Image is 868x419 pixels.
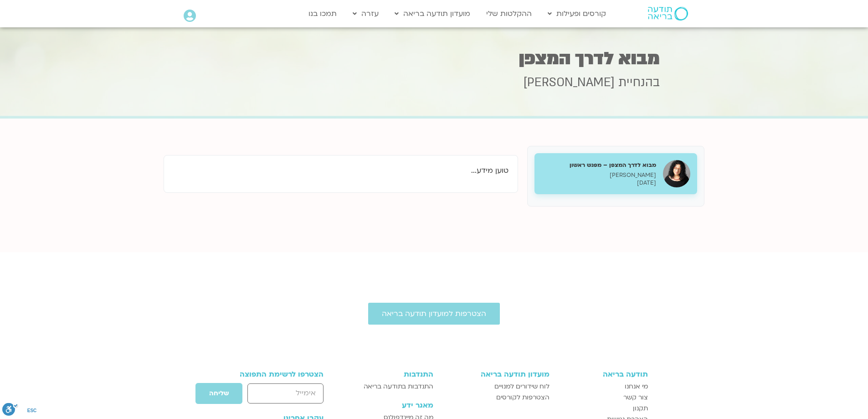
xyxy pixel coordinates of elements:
h3: התנדבות [349,370,433,378]
a: מועדון תודעה בריאה [390,5,475,22]
p: טוען מידע... [173,165,508,177]
span: התנדבות בתודעה בריאה [364,381,433,392]
span: שליחה [209,390,229,397]
h3: הצטרפו לרשימת התפוצה [221,370,324,378]
span: בהנחיית [618,74,660,91]
span: לוח שידורים למנויים [494,381,550,392]
span: [PERSON_NAME] [524,74,615,91]
a: לוח שידורים למנויים [442,381,550,392]
form: טופס חדש [221,383,324,409]
h3: מאגר ידע [349,401,433,409]
span: צור קשר [623,392,648,403]
a: ההקלטות שלי [482,5,536,22]
button: שליחה [195,383,243,404]
a: מי אנחנו [559,381,648,392]
a: קורסים ופעילות [543,5,611,22]
img: מבוא לדרך המצפן – מפגש ראשון [663,160,690,187]
p: [DATE] [541,179,656,187]
h5: מבוא לדרך המצפן – מפגש ראשון [541,161,656,169]
span: מי אנחנו [625,381,648,392]
a: התנדבות בתודעה בריאה [349,381,433,392]
span: הצטרפות לקורסים [496,392,550,403]
h3: תודעה בריאה [559,370,648,378]
a: הצטרפות למועדון תודעה בריאה [368,303,500,325]
span: הצטרפות למועדון תודעה בריאה [382,310,486,318]
span: תקנון [633,403,648,414]
a: צור קשר [559,392,648,403]
a: תמכו בנו [304,5,341,22]
p: [PERSON_NAME] [541,171,656,179]
h3: מועדון תודעה בריאה [442,370,550,378]
a: תקנון [559,403,648,414]
h1: מבוא לדרך המצפן [209,50,660,67]
a: עזרה [348,5,383,22]
a: הצטרפות לקורסים [442,392,550,403]
img: תודעה בריאה [648,7,688,21]
input: אימייל [247,383,324,403]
